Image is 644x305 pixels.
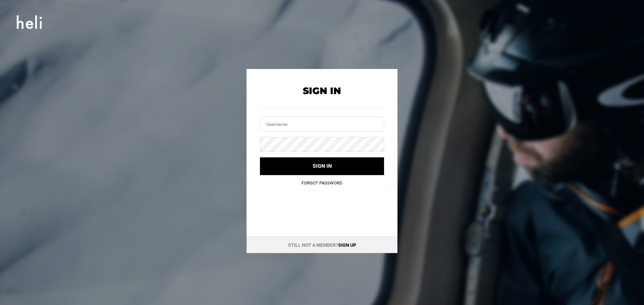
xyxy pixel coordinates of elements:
a: Sign up [338,242,356,248]
a: Forgot Password [302,180,342,185]
button: Sign in [260,157,384,175]
h2: Sign In [260,86,384,96]
input: Username [260,117,384,132]
div: Still not a member? [247,236,397,253]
